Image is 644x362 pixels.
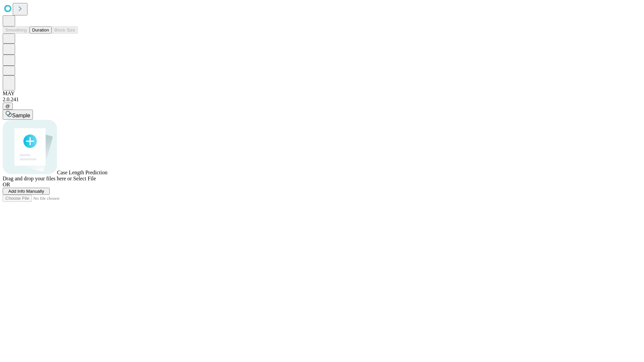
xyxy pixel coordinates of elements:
[3,110,33,120] button: Sample
[30,26,52,34] button: Duration
[3,176,72,181] span: Drag and drop your files here or
[12,113,30,118] span: Sample
[3,97,641,103] div: 2.0.241
[3,188,50,195] button: Add Info Manually
[3,182,10,187] span: OR
[3,90,641,97] div: MAY
[5,104,10,109] span: @
[52,26,78,34] button: Block Size
[57,170,107,175] span: Case Length Prediction
[73,176,96,181] span: Select File
[3,26,30,34] button: Smoothing
[8,189,44,194] span: Add Info Manually
[3,103,13,110] button: @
